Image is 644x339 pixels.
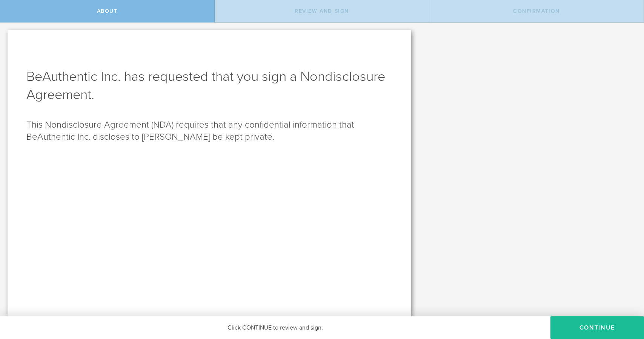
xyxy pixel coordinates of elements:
[513,8,560,14] span: Confirmation
[26,68,392,104] h1: BeAuthentic Inc. has requested that you sign a Nondisclosure Agreement .
[26,119,392,143] p: This Nondisclosure Agreement (NDA) requires that any confidential information that BeAuthentic In...
[295,8,349,14] span: Review and sign
[97,8,118,14] span: About
[550,316,644,339] button: Continue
